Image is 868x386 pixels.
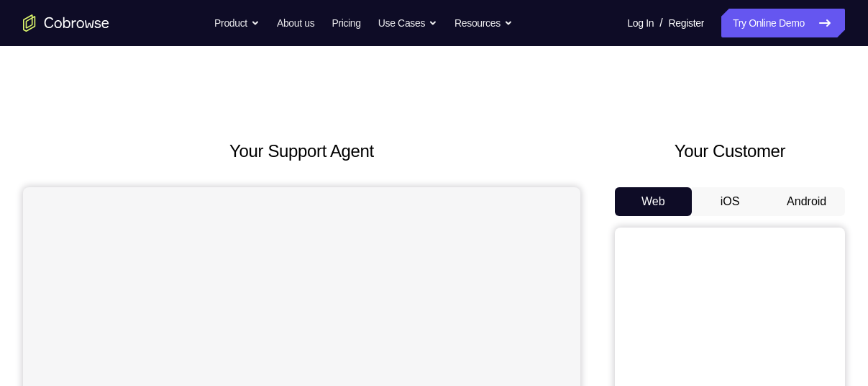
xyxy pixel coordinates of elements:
[721,9,845,37] a: Try Online Demo
[669,9,704,37] a: Register
[615,187,692,216] button: Web
[692,187,769,216] button: iOS
[615,138,845,164] h2: Your Customer
[332,9,360,37] a: Pricing
[627,9,654,37] a: Log In
[214,9,260,37] button: Product
[378,9,437,37] button: Use Cases
[454,9,513,37] button: Resources
[23,138,580,164] h2: Your Support Agent
[277,9,314,37] a: About us
[768,187,845,216] button: Android
[659,14,662,32] span: /
[23,14,109,32] a: Go to the home page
